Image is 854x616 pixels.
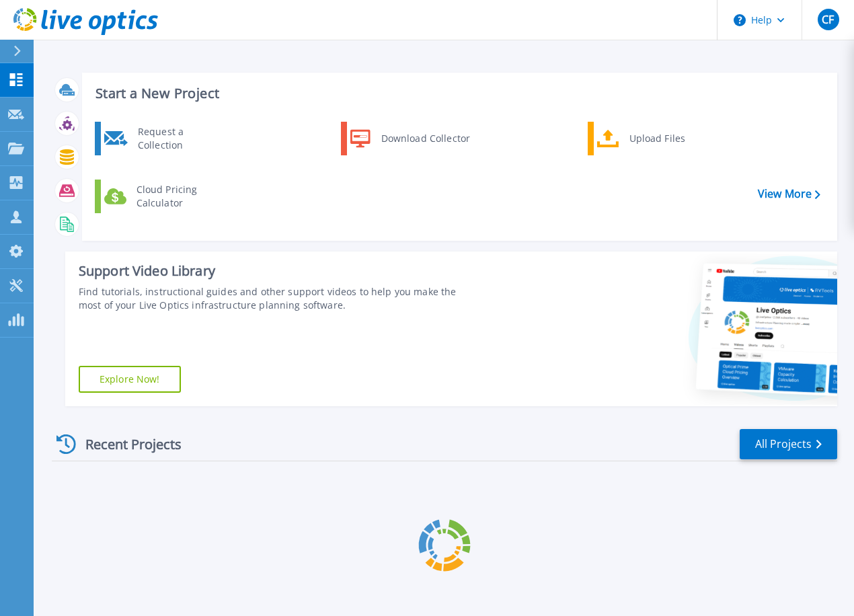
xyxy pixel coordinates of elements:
[341,122,479,155] a: Download Collector
[588,122,726,155] a: Upload Files
[758,188,820,200] a: View More
[822,14,834,25] span: CF
[740,429,837,459] a: All Projects
[52,428,200,461] div: Recent Projects
[79,285,480,312] div: Find tutorials, instructional guides and other support videos to help you make the most of your L...
[95,180,233,213] a: Cloud Pricing Calculator
[79,262,480,280] div: Support Video Library
[95,86,820,101] h3: Start a New Project
[375,125,476,152] div: Download Collector
[79,366,181,393] a: Explore Now!
[623,125,722,152] div: Upload Files
[95,122,233,155] a: Request a Collection
[131,125,229,152] div: Request a Collection
[130,183,229,210] div: Cloud Pricing Calculator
